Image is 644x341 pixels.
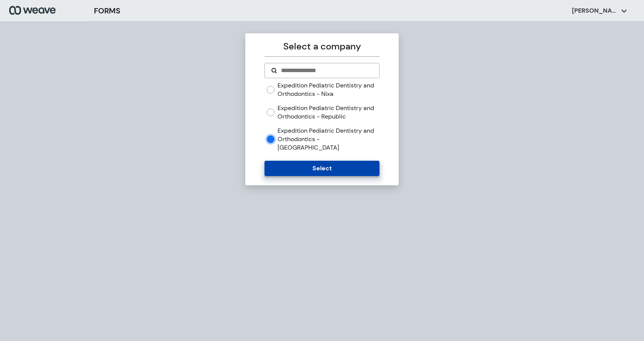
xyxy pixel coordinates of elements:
[278,127,379,152] label: Expedition Pediatric Dentistry and Orthodontics - [GEOGRAPHIC_DATA]
[572,7,618,15] p: [PERSON_NAME]
[264,40,379,53] p: Select a company
[94,5,120,16] h3: FORMS
[280,66,373,75] input: Search
[278,81,379,98] label: Expedition Pediatric Dentistry and Orthodontics - Nixa
[264,161,379,176] button: Select
[278,104,379,120] label: Expedition Pediatric Dentistry and Orthodontics - Republic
